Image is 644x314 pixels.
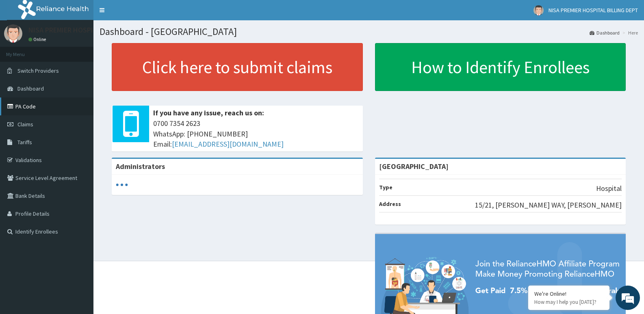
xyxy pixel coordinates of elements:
[116,179,128,191] svg: audio-loading
[620,29,638,36] li: Here
[153,118,359,149] span: 0700 7354 2623 WhatsApp: [PHONE_NUMBER] Email:
[4,24,22,43] img: User Image
[153,108,264,117] b: If you have any issue, reach us on:
[379,162,449,171] strong: [GEOGRAPHIC_DATA]
[116,162,165,171] b: Administrators
[475,200,622,210] p: 15/21, [PERSON_NAME] WAY, [PERSON_NAME]
[596,183,622,194] p: Hospital
[17,139,32,146] span: Tariffs
[534,299,603,305] p: How may I help you today?
[100,26,638,37] h1: Dashboard - [GEOGRAPHIC_DATA]
[172,139,284,149] a: [EMAIL_ADDRESS][DOMAIN_NAME]
[549,6,638,14] span: NISA PREMIER HOSPITAL BILLING DEPT
[379,200,401,208] b: Address
[375,43,626,91] a: How to Identify Enrollees
[112,43,363,91] a: Click here to submit claims
[28,37,48,42] a: Online
[28,26,150,34] p: NISA PREMIER HOSPITAL BILLING DEPT
[17,85,44,92] span: Dashboard
[534,290,603,297] div: We're Online!
[533,5,544,15] img: User Image
[17,67,59,74] span: Switch Providers
[590,29,620,36] a: Dashboard
[379,184,392,191] b: Type
[17,121,33,128] span: Claims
